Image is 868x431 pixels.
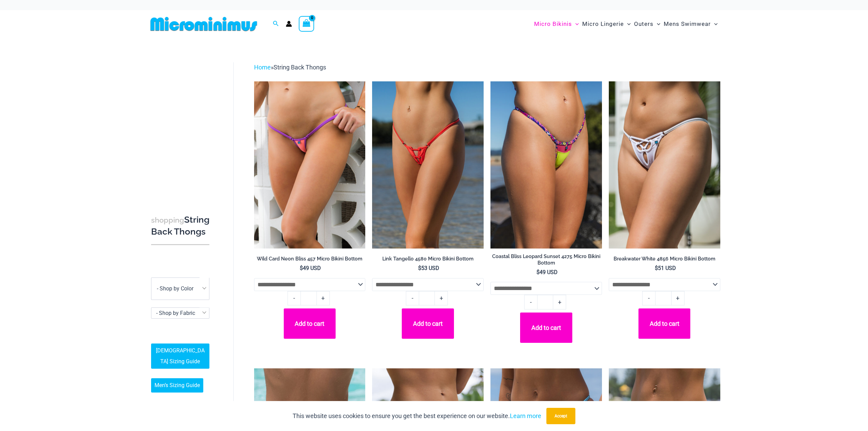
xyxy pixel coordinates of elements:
bdi: 51 USD [655,265,676,271]
h2: Coastal Bliss Leopard Sunset 4275 Micro Bikini Bottom [490,253,602,266]
a: + [435,291,448,305]
a: Link Tangello 4580 Micro 01Link Tangello 4580 Micro 02Link Tangello 4580 Micro 02 [372,81,484,248]
input: Product quantity [300,291,317,305]
input: Product quantity [537,295,553,309]
p: This website uses cookies to ensure you get the best experience on our website. [293,411,541,421]
bdi: 49 USD [536,269,558,275]
h3: String Back Thongs [151,214,209,238]
img: Breakwater White 4856 Micro Bottom 01 [609,81,720,248]
span: Micro Lingerie [582,15,624,33]
h2: Link Tangello 4580 Micro Bikini Bottom [372,256,484,262]
a: Men’s Sizing Guide [151,378,203,393]
span: Menu Toggle [653,15,660,33]
span: Mens Swimwear [664,15,711,33]
button: Add to cart [638,308,690,339]
button: Add to cart [520,313,572,343]
span: - Shop by Fabric [151,308,209,318]
a: Home [254,64,271,71]
a: + [553,295,566,309]
a: Breakwater White 4856 Micro Bikini Bottom [609,256,720,265]
span: shopping [151,216,184,224]
a: Account icon link [286,21,292,27]
a: Link Tangello 4580 Micro Bikini Bottom [372,256,484,265]
a: Coastal Bliss Leopard Sunset 4275 Micro Bikini 01Coastal Bliss Leopard Sunset 4275 Micro Bikini 0... [490,81,602,248]
span: » [254,64,326,71]
img: Coastal Bliss Leopard Sunset 4275 Micro Bikini 01 [490,81,602,248]
span: - Shop by Fabric [156,310,195,316]
a: Breakwater White 4856 Micro Bottom 01Breakwater White 3153 Top 4856 Micro Bottom 06Breakwater Whi... [609,81,720,248]
a: + [317,291,330,305]
span: $ [300,265,303,271]
span: Menu Toggle [572,15,579,33]
span: $ [536,269,540,275]
img: MM SHOP LOGO FLAT [148,16,260,32]
a: - [406,291,419,305]
span: Micro Bikinis [534,15,572,33]
a: Search icon link [273,20,279,28]
span: String Back Thongs [274,64,326,71]
a: Micro BikinisMenu ToggleMenu Toggle [532,14,580,34]
h2: Breakwater White 4856 Micro Bikini Bottom [609,256,720,262]
span: - Shop by Color [151,278,209,300]
h2: Wild Card Neon Bliss 457 Micro Bikini Bottom [254,256,366,262]
nav: Site Navigation [531,13,721,35]
a: [DEMOGRAPHIC_DATA] Sizing Guide [151,344,209,369]
iframe: TrustedSite Certified [151,57,212,193]
a: Wild Card Neon Bliss 312 Top 457 Micro 04Wild Card Neon Bliss 312 Top 457 Micro 05Wild Card Neon ... [254,81,366,248]
button: Accept [546,408,575,424]
a: Micro LingerieMenu ToggleMenu Toggle [580,14,632,34]
a: Learn more [510,412,541,419]
a: Mens SwimwearMenu ToggleMenu Toggle [662,14,719,34]
span: - Shop by Fabric [151,307,209,319]
input: Product quantity [655,291,671,305]
a: OutersMenu ToggleMenu Toggle [632,14,662,34]
a: - [524,295,537,309]
span: - Shop by Color [157,285,193,292]
bdi: 49 USD [300,265,321,271]
span: Menu Toggle [624,15,631,33]
a: View Shopping Cart, empty [299,16,314,32]
img: Link Tangello 4580 Micro 01 [372,81,484,248]
button: Add to cart [284,308,336,339]
span: Outers [634,15,653,33]
bdi: 53 USD [418,265,439,271]
span: Menu Toggle [711,15,718,33]
a: - [642,291,655,305]
input: Product quantity [419,291,435,305]
a: Wild Card Neon Bliss 457 Micro Bikini Bottom [254,256,366,265]
a: + [672,291,685,305]
span: $ [418,265,421,271]
img: Wild Card Neon Bliss 312 Top 457 Micro 04 [254,81,366,248]
a: Coastal Bliss Leopard Sunset 4275 Micro Bikini Bottom [490,253,602,269]
span: - Shop by Color [151,277,209,300]
span: $ [655,265,658,271]
button: Add to cart [402,308,454,339]
a: - [288,291,300,305]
